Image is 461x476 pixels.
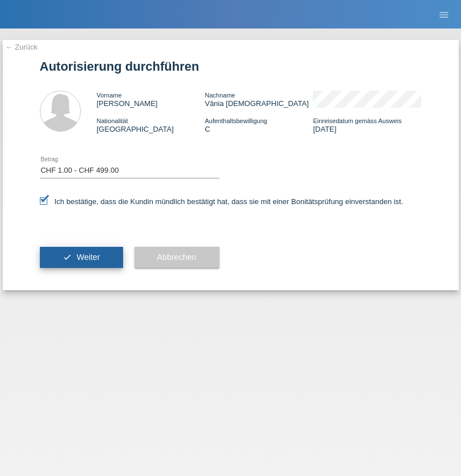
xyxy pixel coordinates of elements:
[97,92,122,99] span: Vorname
[76,253,100,262] span: Weiter
[313,117,401,124] span: Einreisedatum gemäss Ausweis
[313,116,421,133] div: [DATE]
[438,9,450,21] i: menu
[40,59,422,74] h1: Autorisierung durchführen
[40,247,123,268] button: check Weiter
[205,92,235,99] span: Nachname
[40,197,403,206] label: Ich bestätige, dass die Kundin mündlich bestätigt hat, dass sie mit einer Bonitätsprüfung einvers...
[97,117,128,124] span: Nationalität
[157,253,197,262] span: Abbrechen
[6,43,38,51] a: ← Zurück
[134,247,219,268] button: Abbrechen
[97,91,205,108] div: [PERSON_NAME]
[97,116,205,133] div: [GEOGRAPHIC_DATA]
[205,117,267,124] span: Aufenthaltsbewilligung
[433,11,455,18] a: menu
[205,116,313,133] div: C
[63,253,72,262] i: check
[205,91,313,108] div: Vânia [DEMOGRAPHIC_DATA]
